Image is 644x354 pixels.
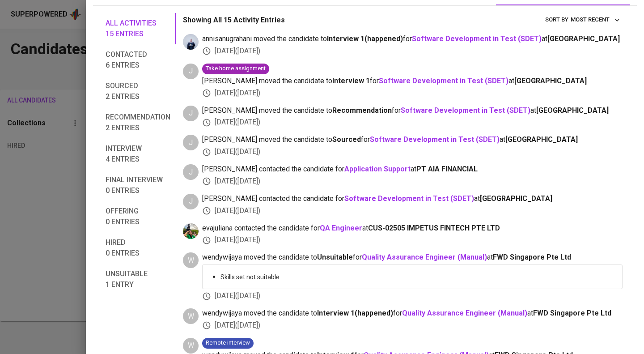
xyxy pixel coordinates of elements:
span: [GEOGRAPHIC_DATA] [547,34,620,43]
img: annisa@glints.com [183,34,199,50]
div: J [183,194,199,209]
span: FWD Singapore Pte Ltd [493,253,571,261]
a: Software Development in Test (SDET) [412,34,542,43]
span: sort by [545,16,568,23]
span: Contacted 6 entries [106,49,170,71]
span: wendywijaya moved the candidate to for at [202,308,623,319]
span: FWD Singapore Pte Ltd [533,309,611,317]
span: All activities 15 entries [106,18,170,39]
a: Software Development in Test (SDET) [401,106,530,115]
span: [PERSON_NAME] contacted the candidate for at [202,194,623,204]
div: [DATE] ( [DATE] ) [202,291,623,301]
span: Hired 0 entries [106,237,170,259]
div: [DATE] ( [DATE] ) [202,235,623,245]
div: [DATE] ( [DATE] ) [202,147,623,157]
div: [DATE] ( [DATE] ) [202,117,623,128]
p: Showing All 15 Activity Entries [183,15,285,26]
a: QA Engineer [320,224,362,232]
a: Quality Assurance Engineer (Manual) [362,253,487,261]
div: W [183,338,199,354]
span: Most Recent [571,15,620,25]
span: PT AIA FINANCIAL [416,165,478,173]
span: Recommendation 2 entries [106,112,170,133]
div: [DATE] ( [DATE] ) [202,88,623,98]
b: Interview 1 ( happened ) [317,309,393,317]
p: Skills set not suitable [220,273,615,281]
span: [GEOGRAPHIC_DATA] [505,135,578,144]
span: [PERSON_NAME] moved the candidate to for at [202,76,623,86]
a: Quality Assurance Engineer (Manual) [402,309,527,317]
div: J [183,106,199,121]
span: CUS-02505 IMPETUS FINTECH PTE LTD [368,224,500,232]
span: Interview 4 entries [106,143,170,165]
span: evajuliana contacted the candidate for at [202,223,623,234]
span: annisanugrahani moved the candidate to for at [202,34,623,44]
span: Final interview 0 entries [106,175,170,196]
a: Software Development in Test (SDET) [344,194,474,203]
a: Software Development in Test (SDET) [370,135,500,144]
span: Unsuitable 1 entry [106,269,170,290]
div: [DATE] ( [DATE] ) [202,176,623,187]
span: Remote interview [202,339,254,347]
b: Unsuitable [317,253,353,261]
div: J [183,164,199,180]
div: J [183,64,199,79]
div: W [183,252,199,268]
button: sort by [568,13,623,27]
img: eva@glints.com [183,223,199,239]
span: [PERSON_NAME] moved the candidate to for at [202,106,623,116]
a: Software Development in Test (SDET) [379,77,508,85]
div: [DATE] ( [DATE] ) [202,320,623,331]
b: Interview 1 [332,77,370,85]
span: [GEOGRAPHIC_DATA] [514,77,587,85]
span: [PERSON_NAME] contacted the candidate for at [202,164,623,175]
b: Sourced [332,135,361,144]
div: W [183,308,199,324]
span: Offering 0 entries [106,206,170,227]
span: [GEOGRAPHIC_DATA] [536,106,609,115]
span: [GEOGRAPHIC_DATA] [480,194,552,203]
span: Sourced 2 entries [106,81,170,102]
span: wendywijaya moved the candidate to for at [202,252,623,263]
a: Application Support [344,165,411,173]
b: Interview 1 ( happened ) [327,34,403,43]
div: J [183,135,199,150]
div: [DATE] ( [DATE] ) [202,206,623,216]
span: [PERSON_NAME] moved the candidate to for at [202,135,623,145]
div: [DATE] ( [DATE] ) [202,46,623,56]
b: Recommendation [332,106,392,115]
span: Take home assignment [202,64,269,73]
